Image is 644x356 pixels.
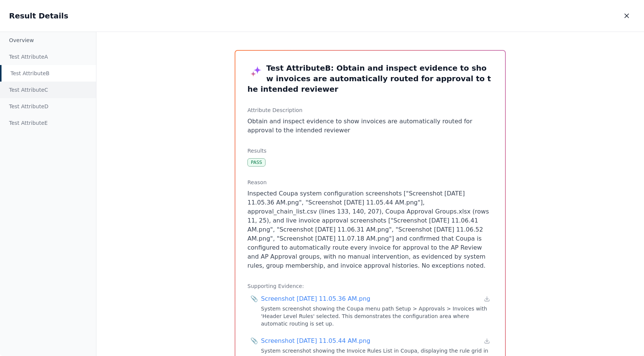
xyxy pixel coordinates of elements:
span: 📎 [250,336,258,345]
div: Screenshot [DATE] 11.05.44 AM.png [261,336,370,345]
p: Obtain and inspect evidence to show invoices are automatically routed for approval to the intende... [247,117,493,135]
h3: Supporting Evidence: [247,282,493,290]
a: Download file [484,296,490,302]
h2: Result Details [9,11,68,21]
div: System screenshot showing the Coupa menu path Setup > Approvals > Invoices with 'Header Level Rul... [261,305,490,327]
div: Pass [247,158,266,167]
h3: Results [247,147,493,155]
div: Screenshot [DATE] 11.05.36 AM.png [261,294,370,303]
h3: Reason [247,179,493,186]
span: 📎 [250,294,258,303]
h3: Attribute Description [247,106,493,114]
a: Download file [484,338,490,344]
h3: Test Attribute B : Obtain and inspect evidence to show invoices are automatically routed for appr... [247,63,493,94]
p: Inspected Coupa system configuration screenshots ["Screenshot [DATE] 11.05.36 AM.png", "Screensho... [247,189,493,270]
